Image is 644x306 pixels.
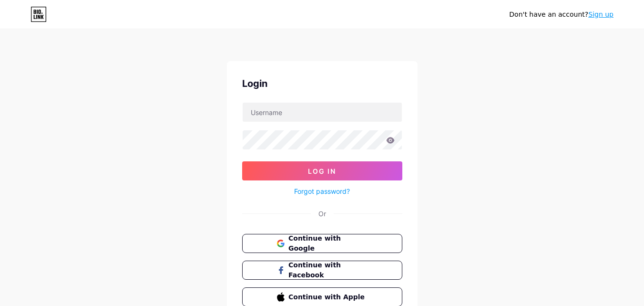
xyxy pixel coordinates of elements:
[294,186,350,196] a: Forgot password?
[243,103,402,122] input: Username
[242,76,402,91] div: Login
[242,261,402,280] button: Continue with Facebook
[288,260,367,280] span: Continue with Facebook
[588,11,613,18] a: Sign up
[242,161,402,180] button: Log In
[308,167,336,175] span: Log In
[318,209,326,219] div: Or
[242,234,402,253] button: Continue with Google
[288,233,367,253] span: Continue with Google
[509,10,613,20] div: Don't have an account?
[288,292,367,302] span: Continue with Apple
